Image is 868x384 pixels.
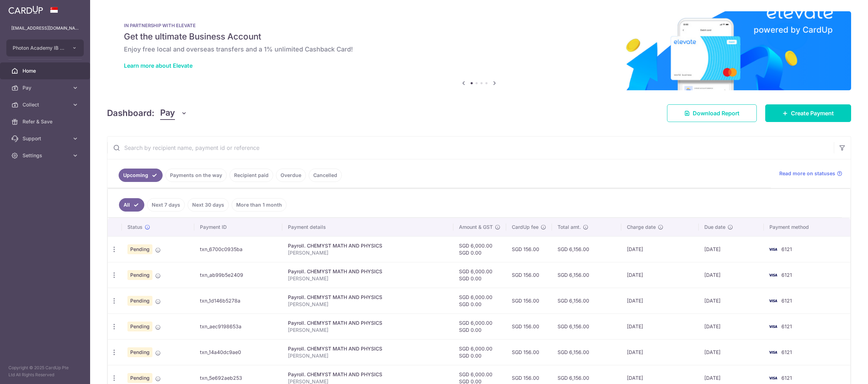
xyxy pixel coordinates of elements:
[127,244,152,254] span: Pending
[765,104,851,122] a: Create Payment
[194,339,283,365] td: txn_14a40dc9ae0
[124,23,834,28] p: IN PARTNERSHIP WITH ELEVATE
[194,262,283,288] td: txn_ab99b5e2409
[288,345,448,352] div: Payroll. CHEMYST MATH AND PHYSICS
[764,218,850,236] th: Payment method
[8,6,43,14] img: CardUp
[781,349,792,355] span: 6121
[766,348,780,356] img: Bank Card
[160,106,175,120] span: Pay
[779,170,835,177] span: Read more on statuses
[781,375,792,381] span: 6121
[506,236,552,262] td: SGD 156.00
[276,169,306,182] a: Overdue
[506,313,552,339] td: SGD 156.00
[288,301,448,308] p: [PERSON_NAME]
[766,271,780,279] img: Bank Card
[232,198,287,212] a: More than 1 month
[791,109,834,117] span: Create Payment
[766,374,780,382] img: Bank Card
[453,236,506,262] td: SGD 6,000.00 SGD 0.00
[699,288,764,313] td: [DATE]
[288,249,448,256] p: [PERSON_NAME]
[552,288,621,313] td: SGD 6,156.00
[506,339,552,365] td: SGD 156.00
[621,262,699,288] td: [DATE]
[781,323,792,329] span: 6121
[23,67,69,74] span: Home
[552,236,621,262] td: SGD 6,156.00
[119,198,144,212] a: All
[621,288,699,313] td: [DATE]
[107,136,834,159] input: Search by recipient name, payment id or reference
[288,371,448,378] div: Payroll. CHEMYST MATH AND PHYSICS
[288,319,448,327] div: Payroll. CHEMYST MATH AND PHYSICS
[453,313,506,339] td: SGD 6,000.00 SGD 0.00
[667,104,757,122] a: Download Report
[23,118,69,125] span: Refer & Save
[621,313,699,339] td: [DATE]
[823,363,861,380] iframe: Opens a widget where you can find more information
[188,198,229,212] a: Next 30 days
[621,236,699,262] td: [DATE]
[194,288,283,313] td: txn_1d146b5278a
[194,236,283,262] td: txn_6700c0935ba
[512,224,539,231] span: CardUp fee
[229,169,273,182] a: Recipient paid
[119,169,163,182] a: Upcoming
[124,31,834,42] h5: Get the ultimate Business Account
[309,169,342,182] a: Cancelled
[699,262,764,288] td: [DATE]
[558,224,581,231] span: Total amt.
[781,298,792,304] span: 6121
[288,275,448,282] p: [PERSON_NAME]
[127,224,143,231] span: Status
[766,245,780,254] img: Bank Card
[23,84,69,91] span: Pay
[552,262,621,288] td: SGD 6,156.00
[107,107,155,120] h4: Dashboard:
[23,152,69,159] span: Settings
[506,262,552,288] td: SGD 156.00
[288,352,448,359] p: [PERSON_NAME]
[194,313,283,339] td: txn_aec9198653a
[453,288,506,313] td: SGD 6,000.00 SGD 0.00
[6,39,84,56] button: Photon Academy IB Tuition
[453,339,506,365] td: SGD 6,000.00 SGD 0.00
[165,169,227,182] a: Payments on the way
[699,339,764,365] td: [DATE]
[781,272,792,278] span: 6121
[127,270,152,280] span: Pending
[779,170,842,177] a: Read more on statuses
[693,109,740,117] span: Download Report
[11,25,79,32] p: [EMAIL_ADDRESS][DOMAIN_NAME]
[699,236,764,262] td: [DATE]
[288,268,448,275] div: Payroll. CHEMYST MATH AND PHYSICS
[627,224,656,231] span: Charge date
[699,313,764,339] td: [DATE]
[459,224,493,231] span: Amount & GST
[288,294,448,301] div: Payroll. CHEMYST MATH AND PHYSICS
[621,339,699,365] td: [DATE]
[160,106,187,120] button: Pay
[194,218,283,236] th: Payment ID
[127,373,152,383] span: Pending
[124,45,834,54] h6: Enjoy free local and overseas transfers and a 1% unlimited Cashback Card!
[288,327,448,334] p: [PERSON_NAME]
[781,246,792,252] span: 6121
[23,101,69,108] span: Collect
[766,297,780,305] img: Bank Card
[23,135,69,142] span: Support
[147,198,185,212] a: Next 7 days
[704,224,725,231] span: Due date
[124,62,193,69] a: Learn more about Elevate
[506,288,552,313] td: SGD 156.00
[107,11,851,90] img: Renovation banner
[453,262,506,288] td: SGD 6,000.00 SGD 0.00
[127,296,152,306] span: Pending
[127,322,152,331] span: Pending
[13,44,65,51] span: Photon Academy IB Tuition
[552,313,621,339] td: SGD 6,156.00
[282,218,453,236] th: Payment details
[288,242,448,249] div: Payroll. CHEMYST MATH AND PHYSICS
